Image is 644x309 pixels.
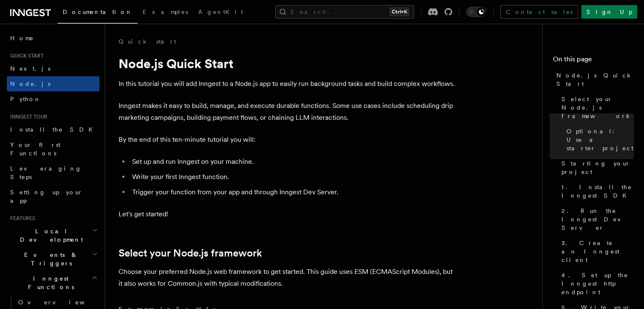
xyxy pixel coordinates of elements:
a: AgentKit [193,3,248,23]
span: Overview [18,299,105,306]
li: Trigger your function from your app and through Inngest Dev Server. [130,186,457,198]
a: 1. Install the Inngest SDK [558,179,634,203]
span: Your first Functions [10,141,61,157]
button: Events & Triggers [7,247,100,271]
a: Install the SDK [7,122,100,137]
button: Toggle dark mode [466,7,486,17]
p: Choose your preferred Node.js web framework to get started. This guide uses ESM (ECMAScript Modul... [119,266,457,290]
span: 3. Create an Inngest client [561,239,634,264]
h4: On this page [553,54,634,68]
span: Starting your project [561,159,634,176]
span: 4. Set up the Inngest http endpoint [561,271,634,296]
a: Examples [138,3,193,23]
a: Home [7,30,100,46]
p: Inngest makes it easy to build, manage, and execute durable functions. Some use cases include sch... [119,100,457,124]
span: Inngest tour [7,113,47,120]
span: Local Development [7,227,92,244]
span: Node.js [10,80,50,87]
span: Optional: Use a starter project [567,127,634,152]
span: Events & Triggers [7,251,92,268]
a: 4. Set up the Inngest http endpoint [558,268,634,300]
li: Write your first Inngest function. [130,171,457,183]
button: Search...Ctrl+K [275,5,414,19]
button: Inngest Functions [7,271,100,295]
span: Node.js Quick Start [556,71,634,88]
p: In this tutorial you will add Inngest to a Node.js app to easily run background tasks and build c... [119,78,457,90]
a: Node.js Quick Start [553,68,634,91]
a: Optional: Use a starter project [563,124,634,156]
span: AgentKit [198,8,243,15]
h1: Node.js Quick Start [119,56,457,71]
a: Next.js [7,61,100,76]
a: Contact sales [500,5,578,19]
a: Quick start [119,37,176,46]
a: Your first Functions [7,137,100,161]
span: Next.js [10,65,50,72]
span: Documentation [63,8,133,15]
a: Starting your project [558,156,634,179]
a: Sign Up [581,5,637,19]
a: Select your Node.js framework [558,91,634,124]
span: Features [7,215,35,222]
span: Leveraging Steps [10,165,82,180]
span: 2. Run the Inngest Dev Server [561,207,634,232]
span: Quick start [7,52,44,59]
span: Inngest Functions [7,274,91,291]
p: By the end of this ten-minute tutorial you will: [119,134,457,146]
button: Local Development [7,223,100,247]
a: Select your Node.js framework [119,247,262,259]
span: Setting up your app [10,189,83,204]
a: 3. Create an Inngest client [558,235,634,268]
span: Install the SDK [10,126,98,133]
span: Home [10,34,34,42]
a: 2. Run the Inngest Dev Server [558,203,634,235]
a: Node.js [7,76,100,91]
li: Set up and run Inngest on your machine. [130,156,457,168]
span: Python [10,96,41,102]
a: Documentation [58,3,138,24]
span: Select your Node.js framework [561,95,634,120]
span: Examples [143,8,188,15]
span: 1. Install the Inngest SDK [561,183,634,200]
kbd: Ctrl+K [390,8,409,16]
a: Setting up your app [7,185,100,208]
a: Leveraging Steps [7,161,100,185]
p: Let's get started! [119,208,457,220]
a: Python [7,91,100,107]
